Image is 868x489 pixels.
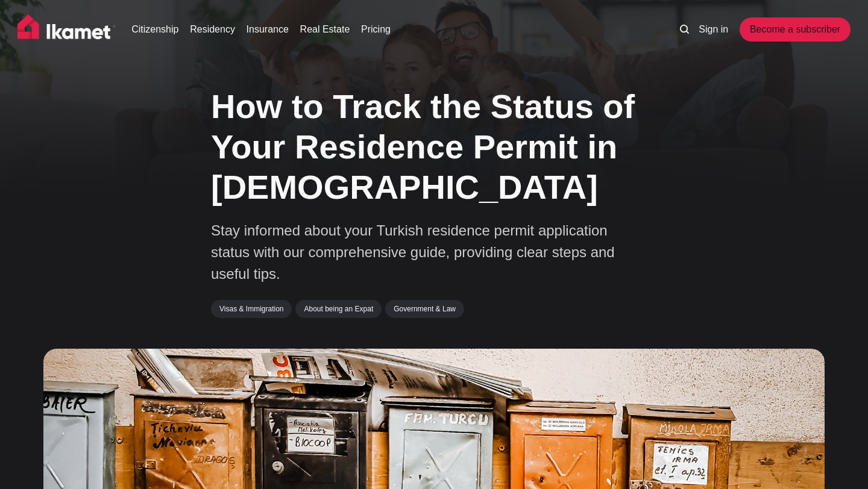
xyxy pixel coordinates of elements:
[211,86,657,208] h1: How to Track the Status of Your Residence Permit in [DEMOGRAPHIC_DATA]
[385,300,464,318] a: Government & Law
[211,220,633,285] p: Stay informed about your Turkish residence permit application status with our comprehensive guide...
[300,22,350,37] a: Real Estate
[361,22,391,37] a: Pricing
[17,14,116,45] img: Ikamet home
[247,22,289,37] a: Insurance
[699,22,728,37] a: Sign in
[190,22,235,37] a: Residency
[211,300,292,318] a: Visas & Immigration
[131,22,178,37] a: Citizenship
[740,17,851,42] a: Become a subscriber
[295,300,382,318] a: About being an Expat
